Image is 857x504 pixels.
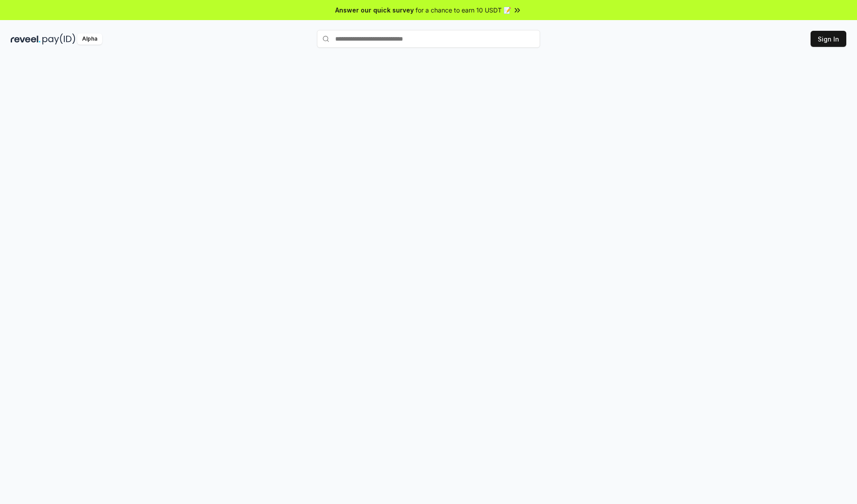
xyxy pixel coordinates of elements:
span: Answer our quick survey [335,5,414,15]
img: reveel_dark [11,33,41,45]
div: Alpha [77,33,102,45]
span: for a chance to earn 10 USDT 📝 [416,5,511,15]
button: Sign In [811,31,846,47]
img: pay_id [42,33,75,45]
